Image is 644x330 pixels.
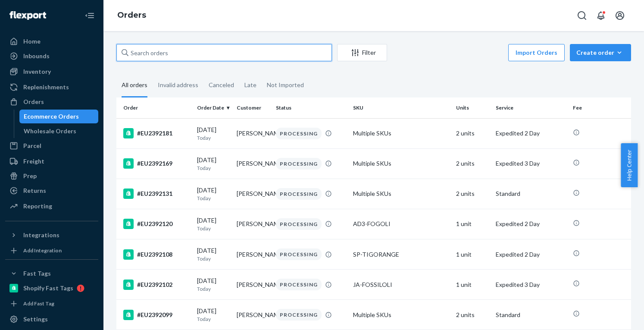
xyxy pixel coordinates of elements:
td: 1 unit [453,209,492,239]
div: #EU2392108 [123,249,190,260]
div: PROCESSING [276,188,322,200]
td: [PERSON_NAME] [233,300,273,330]
div: #EU2392131 [123,189,190,199]
th: Units [453,97,492,118]
div: All orders [122,74,147,97]
td: 1 unit [453,270,492,300]
div: Add Integration [23,247,62,254]
div: Canceled [209,74,234,96]
a: Add Fast Tag [5,299,98,309]
div: Returns [23,186,46,195]
a: Add Integration [5,245,98,256]
button: Open Search Box [573,7,591,24]
p: Standard [496,311,566,319]
p: Today [197,255,230,262]
a: Home [5,35,98,48]
span: Help Center [621,143,638,187]
th: Fee [569,97,631,118]
td: [PERSON_NAME] [233,209,273,239]
div: Not Imported [267,74,304,96]
p: Expedited 2 Day [496,220,566,228]
p: Today [197,225,230,232]
div: JA-FOSSILOLI [353,280,449,289]
div: #EU2392181 [123,128,190,138]
div: Create order [576,48,625,57]
p: Today [197,195,230,202]
div: Home [23,37,41,46]
button: Integrations [5,228,98,242]
div: Shopify Fast Tags [23,284,73,292]
p: Standard [496,189,566,198]
button: Fast Tags [5,267,98,280]
ol: breadcrumbs [110,3,153,28]
a: Orders [5,95,98,109]
td: Multiple SKUs [350,300,453,330]
div: Add Fast Tag [23,300,54,307]
td: [PERSON_NAME] [233,239,273,270]
a: Ecommerce Orders [19,110,99,123]
div: AD3-FOGOLI [353,220,449,228]
td: 1 unit [453,239,492,270]
td: 2 units [453,179,492,209]
p: Expedited 2 Day [496,250,566,259]
p: Today [197,315,230,323]
a: Wholesale Orders [19,124,99,138]
div: Parcel [23,141,41,150]
td: Multiple SKUs [350,148,453,179]
p: Expedited 3 Day [496,280,566,289]
a: Parcel [5,139,98,153]
div: PROCESSING [276,218,322,230]
p: Today [197,134,230,141]
a: Replenishments [5,80,98,94]
div: [DATE] [197,156,230,172]
div: [DATE] [197,216,230,232]
div: [DATE] [197,126,230,141]
p: Expedited 2 Day [496,129,566,138]
div: PROCESSING [276,248,322,260]
input: Search orders [116,44,332,61]
a: Shopify Fast Tags [5,281,98,295]
button: Import Orders [508,44,565,61]
th: Order Date [194,97,233,118]
span: Soporte [6,6,37,14]
p: Expedited 3 Day [496,159,566,168]
td: [PERSON_NAME] [233,179,273,209]
button: Create order [570,44,631,61]
a: Orders [117,10,146,20]
div: PROCESSING [276,158,322,170]
div: [DATE] [197,277,230,292]
div: Prep [23,172,37,180]
button: Open account menu [611,7,628,24]
div: Ecommerce Orders [24,112,79,121]
div: #EU2392169 [123,158,190,169]
td: [PERSON_NAME] [233,270,273,300]
div: Wholesale Orders [24,127,76,135]
div: PROCESSING [276,309,322,321]
a: Settings [5,312,98,326]
td: 2 units [453,148,492,179]
div: SP-TIGORANGE [353,250,449,259]
div: [DATE] [197,307,230,323]
div: Settings [23,315,48,324]
td: [PERSON_NAME] [233,148,273,179]
button: Open notifications [592,7,610,24]
div: Late [244,74,256,96]
a: Freight [5,154,98,168]
button: Filter [337,44,387,61]
th: SKU [350,97,453,118]
div: Filter [338,48,387,57]
td: 2 units [453,300,492,330]
a: Reporting [5,199,98,213]
td: 2 units [453,118,492,148]
div: Integrations [23,231,59,239]
div: #EU2392102 [123,280,190,290]
p: Today [197,285,230,292]
div: Replenishments [23,83,69,91]
div: Inventory [23,67,51,76]
div: #EU2392120 [123,219,190,229]
div: Freight [23,157,44,166]
td: [PERSON_NAME] [233,118,273,148]
a: Inventory [5,65,98,79]
th: Order [116,97,194,118]
div: [DATE] [197,246,230,262]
